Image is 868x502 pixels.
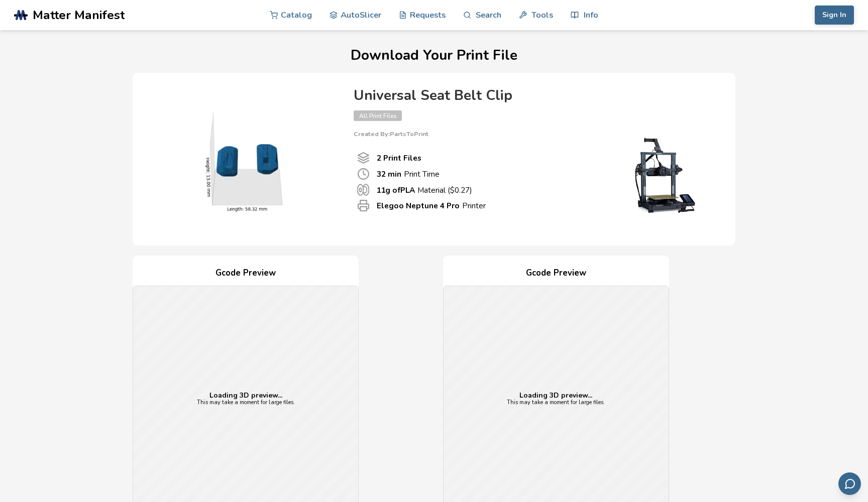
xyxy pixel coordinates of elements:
span: Printer [357,199,370,212]
h4: Gcode Preview [133,266,359,281]
span: Number Of Print files [357,152,370,164]
p: Loading 3D preview... [197,392,295,400]
h1: Download Your Print File [18,48,851,63]
span: All Print Files [354,110,402,121]
b: 32 min [377,169,401,179]
b: 2 Print Files [377,153,421,163]
p: Loading 3D preview... [507,392,605,400]
h4: Universal Seat Belt Clip [354,88,715,103]
button: Send feedback via email [838,472,861,495]
img: Printer [615,138,715,213]
button: Sign In [815,6,854,25]
span: Matter Manifest [33,8,125,22]
h4: Gcode Preview [443,266,669,281]
img: Product [143,83,344,233]
p: Created By: PartsToPrint [354,131,715,138]
b: 11 g of PLA [376,185,415,195]
p: Printer [377,200,486,211]
p: Material ($ 0.27 ) [376,185,472,195]
p: Print Time [377,169,440,179]
p: This may take a moment for large files. [507,400,605,406]
span: Material Used [357,184,369,196]
b: Elegoo Neptune 4 Pro [377,200,460,211]
span: Print Time [357,168,370,180]
p: This may take a moment for large files. [197,400,295,406]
